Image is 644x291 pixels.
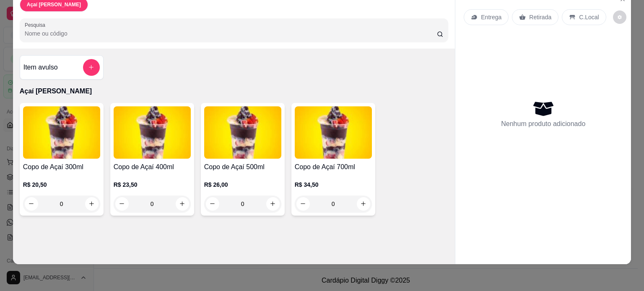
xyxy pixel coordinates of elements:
p: Açaí [PERSON_NAME] [20,86,449,96]
img: product-image [204,106,281,159]
p: Açaí [PERSON_NAME] [27,1,81,8]
p: R$ 23,50 [114,180,191,189]
h4: Copo de Açaí 400ml [114,162,191,172]
h4: Item avulso [23,62,58,72]
p: Retirada [529,13,551,21]
h4: Copo de Açaí 700ml [295,162,372,172]
label: Pesquisa [25,21,48,28]
p: R$ 20,50 [23,180,100,189]
p: R$ 26,00 [204,180,281,189]
p: Entrega [481,13,501,21]
h4: Copo de Açaí 300ml [23,162,100,172]
p: Nenhum produto adicionado [501,119,585,129]
p: R$ 34,50 [295,180,372,189]
input: Pesquisa [25,29,437,38]
button: decrease-product-quantity [613,10,626,24]
img: product-image [295,106,372,159]
h4: Copo de Açaí 500ml [204,162,281,172]
img: product-image [114,106,191,159]
p: C.Local [579,13,599,21]
img: product-image [23,106,100,159]
button: add-separate-item [83,59,100,76]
